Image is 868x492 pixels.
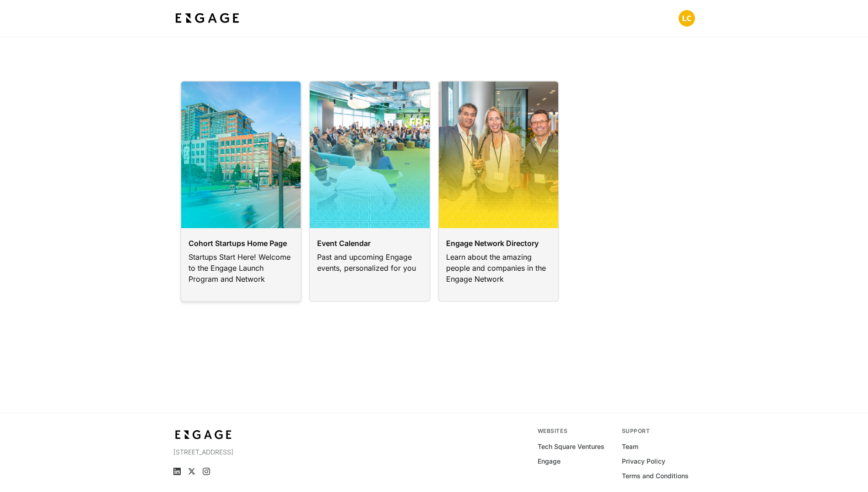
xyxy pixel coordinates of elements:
a: Instagram [203,468,210,475]
img: Profile picture of Lon Cunninghis [679,10,695,27]
img: bdf1fb74-1727-4ba0-a5bd-bc74ae9fc70b.jpeg [173,427,234,442]
a: Engage [538,457,561,466]
a: Privacy Policy [622,457,665,466]
button: Open profile menu [679,10,695,27]
a: Tech Square Ventures [538,442,604,451]
a: LinkedIn [173,468,181,475]
a: Team [622,442,638,451]
ul: Social media [173,468,332,475]
p: [STREET_ADDRESS] [173,448,332,457]
div: Support [622,427,695,435]
img: bdf1fb74-1727-4ba0-a5bd-bc74ae9fc70b.jpeg [173,10,241,27]
a: X (Twitter) [188,468,195,475]
a: Terms and Conditions [622,471,689,481]
div: Websites [538,427,611,435]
